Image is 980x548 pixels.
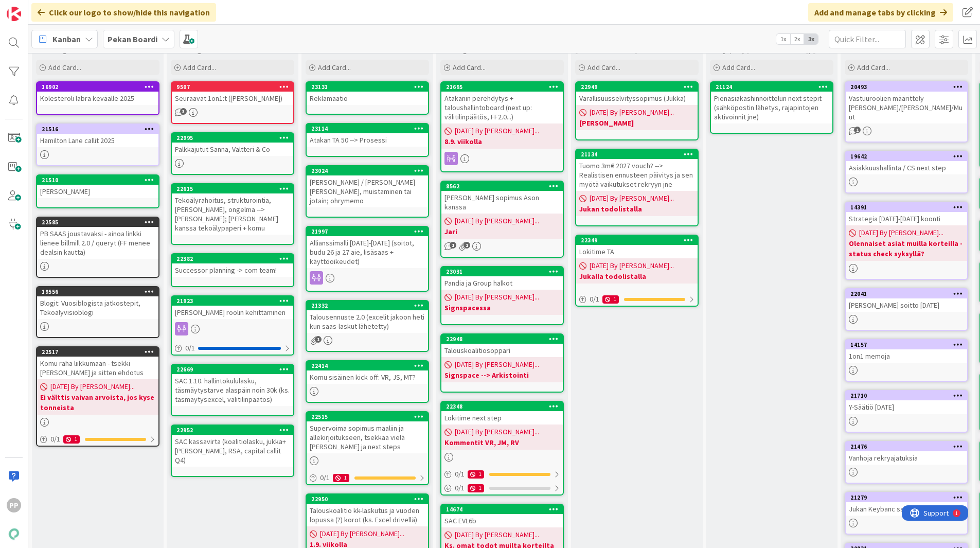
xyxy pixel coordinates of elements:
[176,185,293,192] div: 22615
[850,392,967,399] div: 21710
[172,263,293,277] div: Successor planning -> com team!
[37,125,158,134] div: 21516
[52,33,81,45] span: Kanban
[846,82,967,92] div: 20493
[441,182,563,214] div: 8562[PERSON_NAME] sopimus Ason kanssa
[455,469,465,480] span: 0 / 1
[846,203,967,212] div: 14391
[37,218,158,227] div: 22585
[441,402,563,411] div: 22348
[441,267,563,276] div: 23031
[846,502,967,516] div: Jukan Keybanc sales roolit
[172,92,293,105] div: Seuraavat 1on1:t ([PERSON_NAME])
[846,289,967,312] div: 22041[PERSON_NAME] soitto [DATE]
[579,118,694,128] b: [PERSON_NAME]
[455,216,539,226] span: [DATE] By [PERSON_NAME]...
[307,310,428,333] div: Talousennuste 2.0 (excelit jakoon heti kun saas-laskut lähetetty)
[446,183,563,190] div: 8562
[846,340,967,349] div: 14157
[307,82,428,105] div: 23131Reklamaatio
[37,175,158,198] div: 21510[PERSON_NAME]
[171,183,294,245] a: 22615Tekoälyrahoitus, strukturointia, [PERSON_NAME], ongelma --> [PERSON_NAME]; [PERSON_NAME] kan...
[846,400,967,414] div: Y-Säätiö [DATE]
[602,295,619,304] div: 1
[37,82,158,92] div: 16902
[850,83,967,91] div: 20493
[307,236,428,268] div: Allianssimalli [DATE]-[DATE] (soitot, budu 26 ja 27 aie, lisäsaas + käyttöoikeudet)
[36,81,159,115] a: 16902Kolesteroli labra keväälle 2025
[320,528,404,539] span: [DATE] By [PERSON_NAME]...
[576,150,698,191] div: 21134Tuomo 3m€ 2027 vouch? --> Realistisen ennusteen päivitys ja sen myötä vaikutukset rekryyn jne
[172,254,293,263] div: 22382
[7,7,21,21] img: Visit kanbanzone.com
[42,219,158,226] div: 22585
[306,165,429,218] a: 23024[PERSON_NAME] / [PERSON_NAME] [PERSON_NAME], muistaminen tai jotain; ohrymemo
[37,185,158,198] div: [PERSON_NAME]
[440,181,564,258] a: 8562[PERSON_NAME] sopimus Ason kanssa[DATE] By [PERSON_NAME]...Jari
[172,426,293,467] div: 22952SAC kassavirta (koalitiolasku, jukka+[PERSON_NAME], RSA, capital callit Q4)
[307,361,428,370] div: 22414
[180,108,187,115] span: 3
[37,82,158,105] div: 16902Kolesteroli labra keväälle 2025
[171,132,294,175] a: 22995Palkkajutut Sanna, Valtteri & Co
[50,434,60,445] span: 0 / 1
[37,227,158,259] div: PB SAAS joustavaksi - ainoa linkki lienee billmill 2.0 / queryt (FF menee dealsin kautta)
[36,217,159,278] a: 22585PB SAAS joustavaksi - ainoa linkki lienee billmill 2.0 / queryt (FF menee dealsin kautta)
[171,253,294,287] a: 22382Successor planning -> com team!
[176,134,293,142] div: 22995
[441,411,563,425] div: Lokitime next step
[455,292,539,303] span: [DATE] By [PERSON_NAME]...
[440,266,564,325] a: 23031Pandia ja Group halkot[DATE] By [PERSON_NAME]...Signspacessa
[576,293,698,306] div: 0/11
[172,306,293,319] div: [PERSON_NAME] roolin kehittäminen
[48,63,81,72] span: Add Card...
[575,81,699,140] a: 22949Varallisuusselvityssopimus (Jukka)[DATE] By [PERSON_NAME]...[PERSON_NAME]
[849,238,964,259] b: Olennaiset asiat muilla korteilla - status check syksyllä?
[311,302,428,309] div: 21332
[37,175,158,185] div: 21510
[846,451,967,465] div: Vanhoja rekryajatuksia
[183,63,216,72] span: Add Card...
[306,226,429,292] a: 21997Allianssimalli [DATE]-[DATE] (soitot, budu 26 ja 27 aie, lisäsaas + käyttöoikeudet)
[455,483,465,493] span: 0 / 1
[315,336,322,343] span: 1
[845,151,968,193] a: 19642Asiakkuushallinta / CS next step
[42,126,158,133] div: 21516
[441,514,563,527] div: SAC EVL6b
[576,150,698,159] div: 21134
[171,364,294,416] a: 22669SAC 1.10. hallintokululasku, täsmäytystarve alaspäin noin 30k (ks. täsmäytysexcel, välitilin...
[36,286,159,338] a: 19556Blogit: Vuosiblogista jatkostepit, Tekoälyvisioblogi
[307,166,428,175] div: 23024
[185,343,195,353] span: 0 / 1
[845,202,968,280] a: 14391Strategia [DATE]-[DATE] koonti[DATE] By [PERSON_NAME]...Olennaiset asiat muilla korteilla - ...
[172,296,293,319] div: 21923[PERSON_NAME] roolin kehittäminen
[307,494,428,504] div: 22950
[108,34,157,44] b: Pekan Boardi
[587,63,620,72] span: Add Card...
[441,182,563,191] div: 8562
[444,303,560,313] b: Signspacessa
[446,268,563,275] div: 23031
[172,184,293,193] div: 22615
[172,133,293,156] div: 22995Palkkajutut Sanna, Valtteri & Co
[307,421,428,453] div: Supervoima sopimus maaliin ja allekirjoitukseen, tsekkaa vielä [PERSON_NAME] ja next steps
[579,271,694,281] b: Jukalla todolistalla
[172,133,293,143] div: 22995
[444,437,560,448] b: Kommentit VR, JM, RV
[441,334,563,344] div: 22948
[464,242,470,249] span: 1
[804,34,818,44] span: 3x
[176,255,293,262] div: 22382
[307,124,428,133] div: 23114
[575,235,699,307] a: 22349Lokitime TA[DATE] By [PERSON_NAME]...Jukalla todolistalla0/11
[710,81,833,134] a: 21124Pienasiakashinnoittelun next stepit (sähköpostin lähetys, rajapintojen aktivoinnit jne)
[846,212,967,225] div: Strategia [DATE]-[DATE] koonti
[307,471,428,484] div: 0/11
[581,83,698,91] div: 22949
[790,34,804,44] span: 2x
[455,427,539,437] span: [DATE] By [PERSON_NAME]...
[850,290,967,297] div: 22041
[846,152,967,174] div: 19642Asiakkuushallinta / CS next step
[311,413,428,420] div: 22515
[306,411,429,485] a: 22515Supervoima sopimus maaliin ja allekirjoitukseen, tsekkaa vielä [PERSON_NAME] ja next steps0/11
